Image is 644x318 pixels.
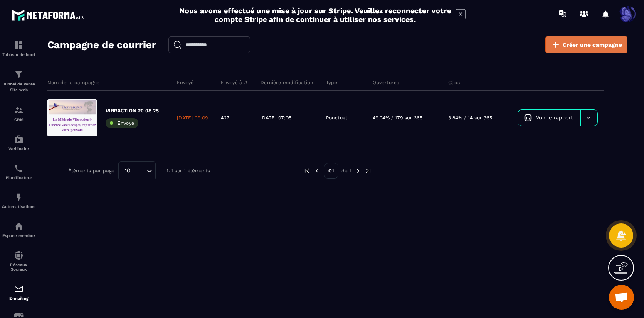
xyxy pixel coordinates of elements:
p: Planificateur [2,175,35,180]
span: 10 [122,166,133,175]
img: formation [14,105,24,115]
p: 427 [221,114,229,121]
p: Ouvertures [373,79,399,86]
p: Tableau de bord [2,52,35,57]
p: [DATE] 09:09 [177,114,208,121]
a: automationsautomationsWebinaire [2,128,35,157]
span: Envoyé [117,120,134,126]
img: scheduler [14,163,24,173]
p: Envoyé [177,79,194,86]
a: Créer une campagne [545,36,627,53]
img: next [354,167,362,175]
img: formation [14,69,24,79]
p: Ponctuel [326,114,347,121]
a: automationsautomationsAutomatisations [2,186,35,215]
p: Envoyé à # [221,79,247,86]
img: formation [14,40,24,50]
p: Tunnel de vente Site web [2,81,35,93]
img: email [14,284,24,294]
p: Clics [448,79,460,86]
p: Type [326,79,337,86]
span: Voir le rapport [536,114,573,121]
strong: La Méthode Vibraction® Libérez vos blocages, reprenez votre pouvoir. [5,61,162,108]
p: 1-1 sur 1 éléments [166,168,210,174]
a: emailemailE-mailing [2,278,35,307]
p: E-mailing [2,296,35,301]
p: Dernière modification [260,79,313,86]
p: [DATE] 07:05 [260,114,291,121]
p: Webinaire [2,146,35,151]
img: automations [14,134,24,144]
img: logo [12,7,86,23]
p: de 1 [341,167,351,174]
p: CRM [2,117,35,122]
h2: Nous avons effectué une mise à jour sur Stripe. Veuillez reconnecter votre compte Stripe afin de ... [179,6,452,24]
p: Éléments par page [68,168,114,174]
p: VIBRACTION 20 08 25 [106,107,159,114]
img: prev [313,167,321,175]
input: Search for option [133,166,144,175]
h2: Campagne de courrier [47,36,156,53]
div: Search for option [118,161,156,180]
img: prev [303,167,311,175]
p: 49.04% / 179 sur 365 [373,114,422,121]
div: Open chat [609,285,634,310]
span: Créer une campagne [563,41,622,49]
p: Automatisations [2,204,35,209]
a: formationformationCRM [2,99,35,128]
p: Hello la Team !! [5,119,161,131]
img: icon [524,114,532,121]
a: formationformationTunnel de vente Site web [2,63,35,99]
p: 3.84% / 14 sur 365 [448,114,492,121]
img: social-network [14,250,24,260]
a: schedulerschedulerPlanificateur [2,157,35,186]
p: 01 [324,163,338,179]
a: Voir le rapport [518,110,580,126]
a: social-networksocial-networkRéseaux Sociaux [2,244,35,278]
p: Réseaux Sociaux [2,262,35,272]
a: automationsautomationsEspace membre [2,215,35,244]
img: automations [14,221,24,231]
a: formationformationTableau de bord [2,34,35,63]
img: next [365,167,372,175]
p: Nom de la campagne [47,79,99,86]
img: automations [14,192,24,202]
p: Espace membre [2,233,35,238]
